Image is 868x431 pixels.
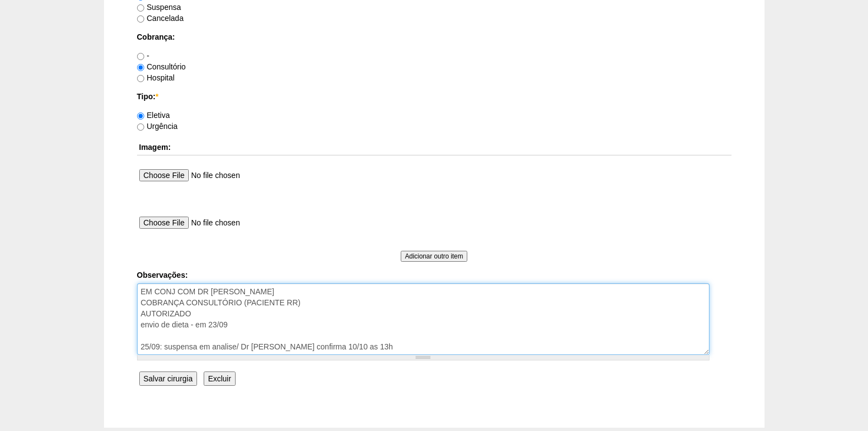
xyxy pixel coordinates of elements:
[137,75,144,82] input: Hospital
[137,122,178,131] label: Urgência
[137,62,186,71] label: Consultório
[137,112,144,120] input: Eletiva
[139,371,197,386] input: Salvar cirurgia
[137,111,170,120] label: Eletiva
[401,251,468,262] input: Adicionar outro item
[137,3,181,12] label: Suspensa
[137,270,731,281] label: Observações:
[137,64,144,71] input: Consultório
[204,371,236,386] input: Excluir
[155,92,158,101] span: Este campo é obrigatório.
[137,139,731,155] th: Imagem:
[137,123,144,131] input: Urgência
[137,14,184,23] label: Cancelada
[137,4,144,12] input: Suspensa
[137,15,144,23] input: Cancelada
[137,91,731,102] label: Tipo:
[137,51,150,60] label: -
[137,73,175,82] label: Hospital
[137,53,144,60] input: -
[137,283,709,355] textarea: EM CONJ COM DR [PERSON_NAME] COBRANÇA CONSULTÓRIO (PACIENTE RR) AUTORIZADO envio de dieta - em 23...
[137,31,731,42] label: Cobrança:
